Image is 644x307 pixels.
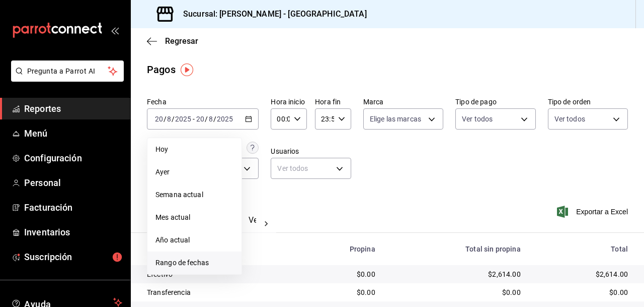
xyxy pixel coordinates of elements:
input: -- [167,115,172,123]
button: Pregunta a Parrot AI [11,60,124,82]
div: Transferencia [147,287,290,297]
button: Exportar a Excel [559,206,628,218]
span: Configuración [24,151,122,165]
span: Reportes [24,102,122,115]
img: Tooltip marker [181,64,193,76]
span: Ver todos [462,114,493,124]
input: ---- [216,115,233,123]
span: Menú [24,127,122,140]
span: Año actual [155,235,233,245]
span: Regresar [165,36,198,46]
span: Semana actual [155,190,233,200]
span: / [205,115,208,123]
span: Rango de fechas [155,258,233,268]
div: $0.00 [391,287,521,297]
span: Hoy [155,144,233,155]
span: Ayer [155,167,233,177]
label: Hora fin [315,98,351,105]
div: Total [537,245,628,253]
div: $2,614.00 [391,269,521,279]
label: Tipo de orden [548,98,628,105]
span: - [193,115,195,123]
input: -- [208,115,213,123]
span: Facturación [24,201,122,214]
div: $0.00 [537,287,628,297]
button: open_drawer_menu [111,26,119,34]
label: Tipo de pago [455,98,535,105]
label: Hora inicio [271,98,307,105]
span: Personal [24,176,122,190]
span: Pregunta a Parrot AI [27,66,108,77]
input: -- [196,115,205,123]
span: Ver todos [554,114,585,124]
label: Marca [363,98,443,105]
input: ---- [175,115,192,123]
div: Total sin propina [391,245,521,253]
label: Usuarios [271,148,351,155]
span: / [172,115,175,123]
div: $2,614.00 [537,269,628,279]
span: Inventarios [24,225,122,239]
a: Pregunta a Parrot AI [7,73,124,84]
div: Propina [306,245,375,253]
span: Suscripción [24,250,122,264]
input: -- [154,115,164,123]
button: Regresar [147,36,198,46]
span: Elige las marcas [370,114,421,124]
h3: Sucursal: [PERSON_NAME] - [GEOGRAPHIC_DATA] [175,8,367,20]
div: Ver todos [271,158,351,179]
span: / [164,115,167,123]
span: / [213,115,216,123]
div: $0.00 [306,269,375,279]
span: Mes actual [155,212,233,223]
div: $0.00 [306,287,375,297]
div: Pagos [147,62,176,77]
button: Ver pagos [249,215,286,232]
label: Fecha [147,98,259,105]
